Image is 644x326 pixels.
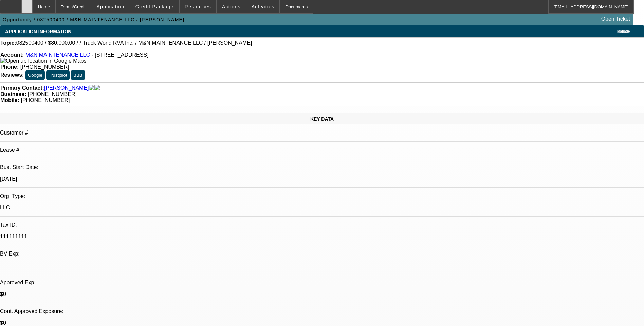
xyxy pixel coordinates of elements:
[94,85,100,91] img: linkedin-icon.png
[617,29,630,33] span: Manage
[0,58,86,64] a: View Google Maps
[310,116,334,122] span: KEY DATA
[0,64,19,70] strong: Phone:
[217,0,246,13] button: Actions
[91,0,129,13] button: Application
[25,70,45,80] button: Google
[89,85,94,91] img: facebook-icon.png
[46,70,69,80] button: Trustpilot
[0,91,26,97] strong: Business:
[96,4,124,9] span: Application
[0,58,86,64] img: Open up location in Google Maps
[222,4,241,9] span: Actions
[21,97,70,103] span: [PHONE_NUMBER]
[16,40,252,46] span: 082500400 / $80,000.00 / / Truck World RVA Inc. / M&N MAINTENANCE LLC / [PERSON_NAME]
[246,0,280,13] button: Activities
[91,52,148,58] span: - [STREET_ADDRESS]
[5,29,71,34] span: APPLICATION INFORMATION
[180,0,216,13] button: Resources
[135,4,174,9] span: Credit Package
[44,85,89,91] a: [PERSON_NAME]
[20,64,69,70] span: [PHONE_NUMBER]
[599,13,633,25] a: Open Ticket
[0,40,16,46] strong: Topic:
[0,85,44,91] strong: Primary Contact:
[71,70,85,80] button: BBB
[3,17,184,22] span: Opportunity / 082500400 / M&N MAINTENANCE LLC / [PERSON_NAME]
[130,0,179,13] button: Credit Package
[252,4,275,9] span: Activities
[0,97,19,103] strong: Mobile:
[28,91,77,97] span: [PHONE_NUMBER]
[0,72,24,78] strong: Reviews:
[25,52,90,58] a: M&N MAINTENANCE LLC
[185,4,211,9] span: Resources
[0,52,24,58] strong: Account:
